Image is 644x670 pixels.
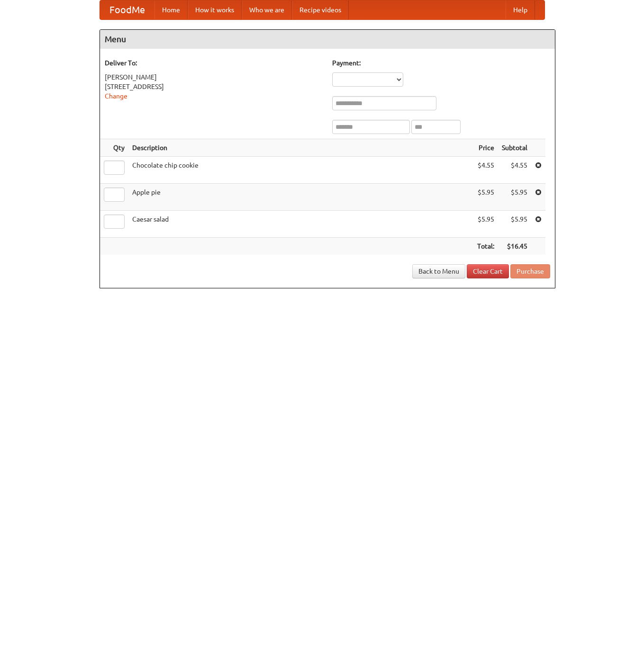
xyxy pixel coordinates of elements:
[128,157,473,184] td: Chocolate chip cookie
[128,184,473,211] td: Apple pie
[473,238,498,255] th: Total:
[473,157,498,184] td: $4.55
[128,211,473,238] td: Caesar salad
[498,211,531,238] td: $5.95
[498,139,531,157] th: Subtotal
[506,0,535,19] a: Help
[105,82,323,91] div: [STREET_ADDRESS]
[467,264,509,278] a: Clear Cart
[105,58,323,68] h5: Deliver To:
[242,0,292,19] a: Who we are
[473,184,498,211] td: $5.95
[128,139,473,157] th: Description
[292,0,349,19] a: Recipe videos
[412,264,465,278] a: Back to Menu
[105,92,127,100] a: Change
[100,139,128,157] th: Qty
[332,58,550,68] h5: Payment:
[510,264,550,278] button: Purchase
[100,30,555,49] h4: Menu
[473,211,498,238] td: $5.95
[105,72,323,82] div: [PERSON_NAME]
[188,0,242,19] a: How it works
[498,184,531,211] td: $5.95
[154,0,188,19] a: Home
[473,139,498,157] th: Price
[100,0,154,19] a: FoodMe
[498,157,531,184] td: $4.55
[498,238,531,255] th: $16.45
